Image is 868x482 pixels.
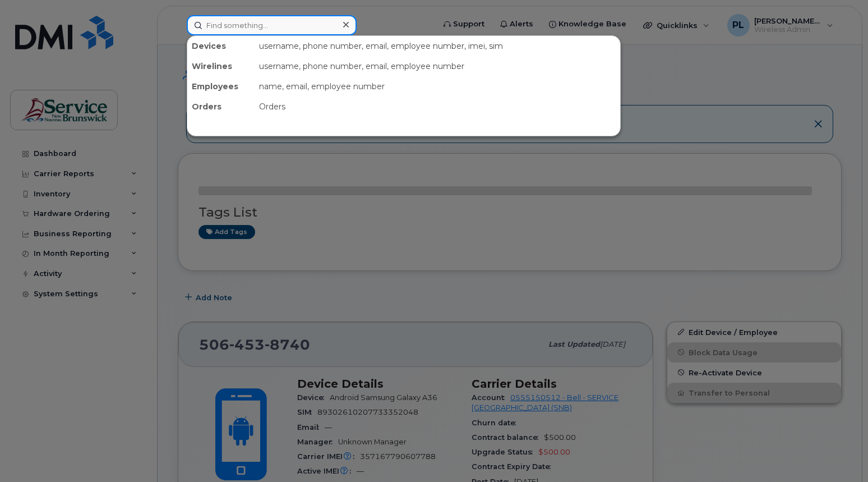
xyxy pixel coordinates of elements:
div: Devices [187,36,255,56]
div: Orders [187,97,255,117]
div: username, phone number, email, employee number, imei, sim [255,36,620,56]
div: Employees [187,76,255,97]
div: name, email, employee number [255,76,620,97]
div: username, phone number, email, employee number [255,56,620,76]
div: Wirelines [187,56,255,76]
div: Orders [255,97,620,117]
